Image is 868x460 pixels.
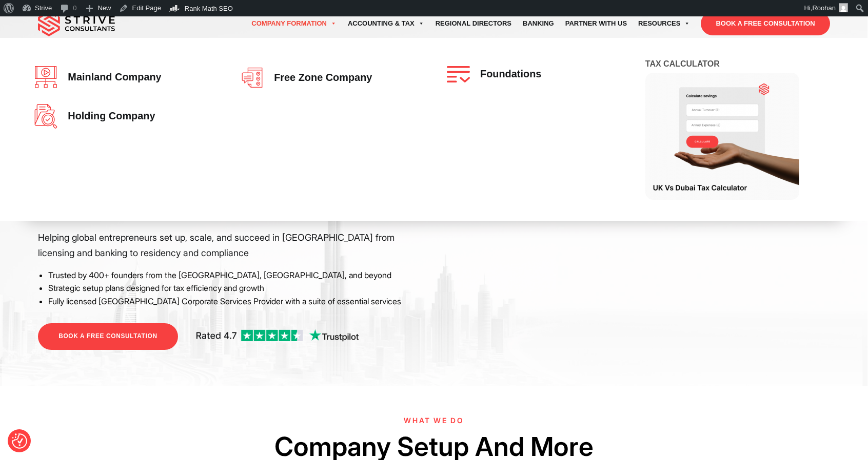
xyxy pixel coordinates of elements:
a: Partner with Us [560,9,633,38]
a: Foundations [447,66,627,82]
a: Company Formation [246,9,342,38]
span: Foundations [475,69,541,80]
li: Trusted by 400+ founders from the [GEOGRAPHIC_DATA], [GEOGRAPHIC_DATA], and beyond [48,269,426,282]
span: Mainland company [63,72,161,83]
li: Fully licensed [GEOGRAPHIC_DATA] Corporate Services Provider with a suite of essential services [48,295,426,308]
a: BOOK A FREE CONSULTATION [38,323,177,349]
h4: Tax Calculator [645,58,841,72]
a: Banking [517,9,560,38]
a: BOOK A FREE CONSULTATION [701,12,830,35]
a: Mainland company [34,66,215,89]
a: Regional Directors [430,9,517,38]
a: Accounting & Tax [342,9,430,38]
li: Strategic setup plans designed for tax efficiency and growth [48,282,426,295]
span: Rank Math SEO [185,5,233,12]
span: Roohan [812,4,836,12]
a: Resources [633,9,696,38]
a: Free zone company [241,66,421,89]
a: Holding Company [34,104,215,129]
button: Consent Preferences [12,433,27,449]
span: Free zone company [269,72,372,83]
img: main-logo.svg [38,11,115,36]
span: Holding Company [63,111,155,122]
img: Revisit consent button [12,433,27,449]
p: Helping global entrepreneurs set up, scale, and succeed in [GEOGRAPHIC_DATA] from licensing and b... [38,230,426,261]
